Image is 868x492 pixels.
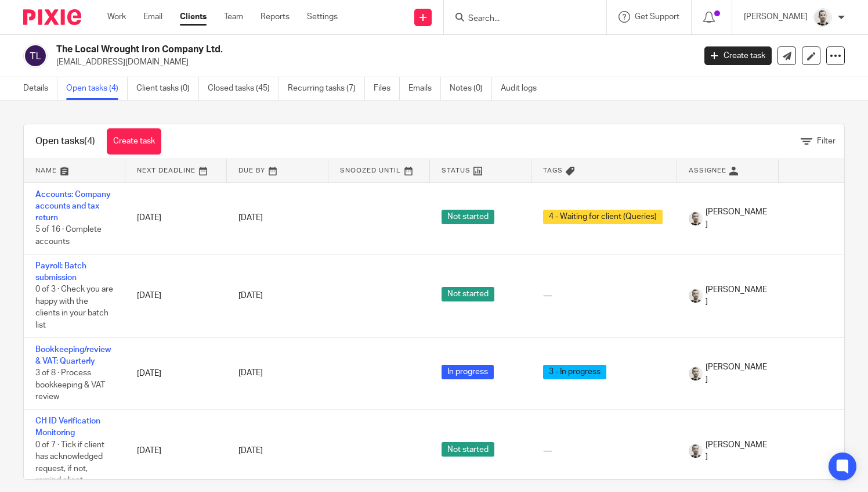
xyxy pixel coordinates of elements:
td: [DATE] [125,254,227,337]
a: Settings [307,11,338,23]
td: [DATE] [125,409,227,492]
a: Bookkeeping/review & VAT: Quarterly [35,346,111,365]
span: 0 of 3 · Check you are happy with the clients in your batch list [35,285,113,329]
p: [PERSON_NAME] [744,11,808,23]
a: Audit logs [501,77,545,100]
span: [PERSON_NAME] [706,206,767,230]
span: [DATE] [238,447,263,455]
span: Filter [817,137,836,145]
img: PS.png [689,289,703,303]
span: Tags [543,167,563,174]
a: Work [107,11,126,23]
span: Snoozed Until [340,167,401,174]
td: [DATE] [125,182,227,254]
span: 4 - Waiting for client (Queries) [543,210,663,224]
h2: The Local Wrought Iron Company Ltd. [56,44,561,56]
span: [DATE] [238,292,263,300]
span: Not started [442,210,494,224]
img: Pixie [23,9,81,25]
div: --- [543,445,666,457]
a: Accounts: Company accounts and tax return [35,191,111,222]
a: Create task [704,46,772,65]
span: 3 of 8 · Process bookkeeping & VAT review [35,369,105,401]
a: Emails [408,77,441,100]
a: Closed tasks (45) [208,77,279,100]
span: [PERSON_NAME] [706,439,767,463]
a: Clients [180,11,207,23]
div: --- [543,290,666,301]
a: Reports [261,11,290,23]
a: Recurring tasks (7) [288,77,365,100]
img: PS.png [813,8,832,27]
span: Get Support [635,13,679,21]
a: Notes (0) [450,77,492,100]
span: 5 of 16 · Complete accounts [35,226,102,246]
span: 3 - In progress [543,365,606,379]
a: Details [23,77,57,100]
span: In progress [442,365,494,379]
td: [DATE] [125,337,227,409]
a: Open tasks (4) [66,77,128,100]
a: CH ID Verification Monitoring [35,417,100,437]
span: [DATE] [238,214,263,222]
h1: Open tasks [35,135,95,148]
span: Status [442,167,471,174]
img: PS.png [689,211,703,225]
img: PS.png [689,444,703,458]
a: Client tasks (0) [136,77,199,100]
span: 0 of 7 · Tick if client has acknowledged request, if not, remind client [35,441,104,485]
span: Not started [442,287,494,301]
a: Payroll: Batch submission [35,262,86,282]
span: [DATE] [238,369,263,378]
a: Email [143,11,162,23]
a: Files [374,77,400,100]
input: Search [467,14,572,24]
span: [PERSON_NAME] [706,361,767,385]
p: [EMAIL_ADDRESS][DOMAIN_NAME] [56,56,687,68]
img: PS.png [689,367,703,380]
span: (4) [84,137,95,146]
span: [PERSON_NAME] [706,284,767,308]
a: Team [224,11,243,23]
img: svg%3E [23,44,48,68]
span: Not started [442,442,494,457]
a: Create task [107,128,161,155]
